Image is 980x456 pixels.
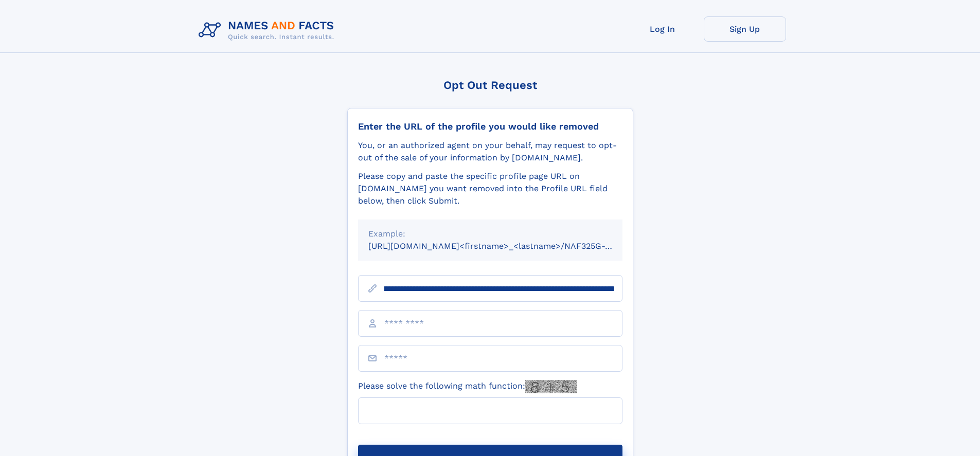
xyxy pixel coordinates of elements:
[347,79,633,92] div: Opt Out Request
[194,16,343,44] img: Logo Names and Facts
[358,121,622,132] div: Enter the URL of the profile you would like removed
[621,16,704,42] a: Log In
[368,241,642,251] small: [URL][DOMAIN_NAME]<firstname>_<lastname>/NAF325G-xxxxxxxx
[358,170,622,207] div: Please copy and paste the specific profile page URL on [DOMAIN_NAME] you want removed into the Pr...
[358,139,622,164] div: You, or an authorized agent on your behalf, may request to opt-out of the sale of your informatio...
[368,228,612,240] div: Example:
[358,380,577,393] label: Please solve the following math function:
[704,16,786,42] a: Sign Up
